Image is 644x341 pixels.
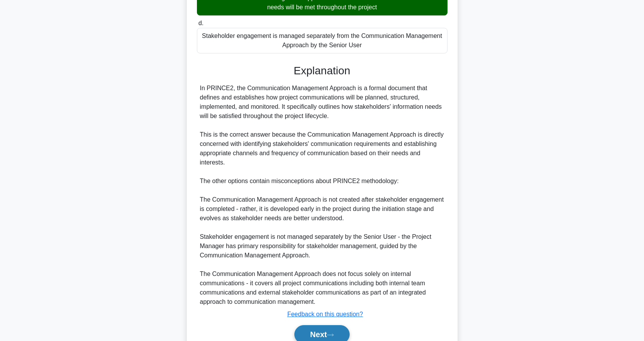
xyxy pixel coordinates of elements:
[197,28,448,53] div: Stakeholder engagement is managed separately from the Communication Management Approach by the Se...
[202,64,443,77] h3: Explanation
[287,311,363,317] a: Feedback on this question?
[200,84,444,307] div: In PRINCE2, the Communication Management Approach is a formal document that defines and establish...
[198,20,203,26] span: d.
